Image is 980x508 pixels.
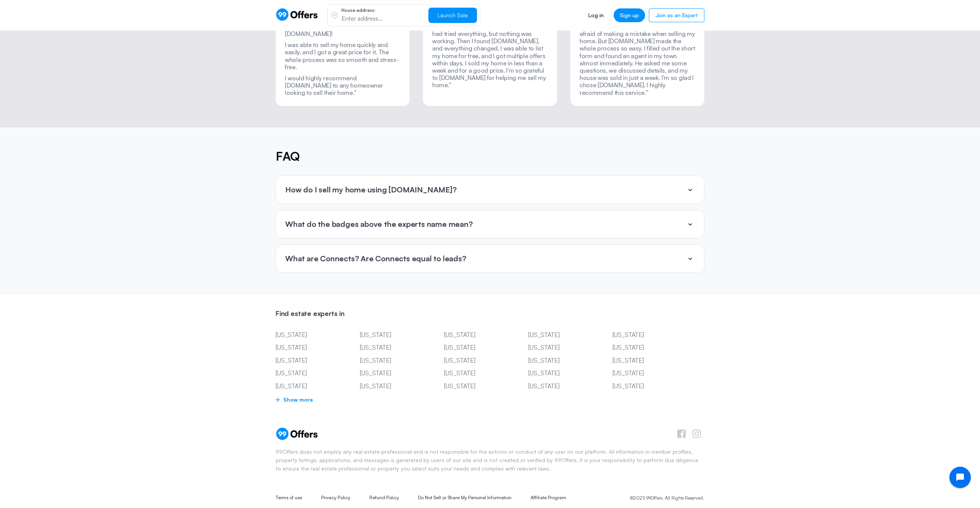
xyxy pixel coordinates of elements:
[285,186,457,194] p: How do I sell my home using [DOMAIN_NAME]?
[444,381,505,391] a: [US_STATE]
[285,41,400,71] p: I was able to sell my home quickly and easily, and I got a great price for it. The whole process ...
[528,381,590,391] a: [US_STATE]
[360,368,421,378] a: [US_STATE]
[360,330,421,340] a: [US_STATE]
[276,368,337,378] a: [US_STATE]
[285,254,466,263] p: What are Connects? Are Connects equal to leads?
[276,495,302,501] a: Terms of use
[285,75,400,97] p: I would highly recommend [DOMAIN_NAME] to any homeowner looking to sell their home.”
[360,381,421,391] a: [US_STATE]
[531,495,566,501] a: Affiliate Program
[285,220,473,228] p: What do the badges above the experts name mean?
[630,494,704,501] p: ©2025 99Offers. All Rights Reserved.
[276,448,704,473] p: 99Offers does not employ any real estate professional and is not responsible for the actions or c...
[612,381,674,391] a: [US_STATE]
[418,495,511,501] a: Do Not Sell or Share My Personal Information
[444,368,505,378] a: [US_STATE]
[649,8,704,22] a: Join as an Expert
[276,381,337,391] a: [US_STATE]
[432,23,548,89] div: “I was really struggling to sell my home. I had tried everything, but nothing was working. Then I...
[360,356,421,366] a: [US_STATE]
[444,343,505,353] a: [US_STATE]
[612,356,674,366] a: [US_STATE]
[582,8,609,22] a: Log in
[612,368,674,378] a: [US_STATE]
[276,343,337,353] a: [US_STATE]
[276,395,704,405] span: Show more
[612,330,674,340] a: [US_STATE]
[614,8,645,22] a: Sign up
[428,8,477,23] button: Launch Sale
[276,356,337,366] a: [US_STATE]
[276,149,704,163] h5: FAQ
[528,356,590,366] a: [US_STATE]
[369,495,399,501] a: Refund Policy
[360,343,421,353] a: [US_STATE]
[528,368,590,378] a: [US_STATE]
[580,23,695,96] div: “I didn't know where to start, and I was afraid of making a mistake when selling my home. But [DO...
[444,330,505,340] a: [US_STATE]
[276,330,337,340] a: [US_STATE]
[444,356,505,366] a: [US_STATE]
[321,495,350,501] a: Privacy Policy
[341,14,422,23] input: Enter address...
[612,343,674,353] a: [US_STATE]
[528,343,590,353] a: [US_STATE]
[276,309,704,324] h3: Find estate experts in
[341,8,422,13] p: House address:
[528,330,590,340] a: [US_STATE]
[438,12,468,18] span: Launch Sale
